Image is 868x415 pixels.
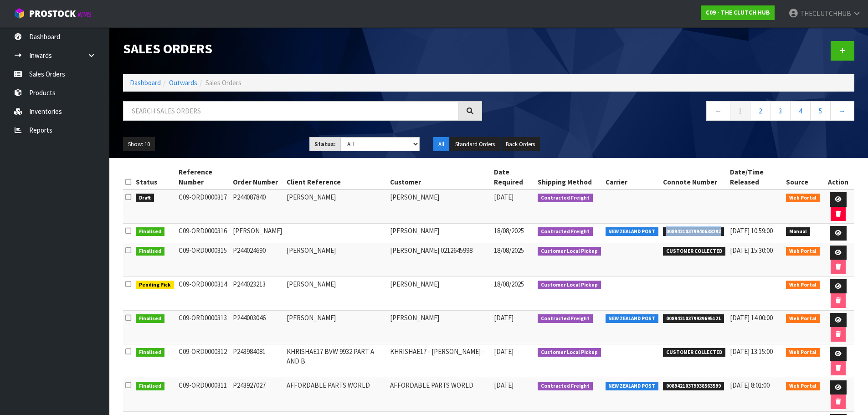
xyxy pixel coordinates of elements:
[663,314,724,323] span: 00894210379939695121
[136,247,164,256] span: Finalised
[822,165,854,190] th: Action
[136,227,164,236] span: Finalised
[176,243,231,277] td: C09-ORD0000315
[134,165,176,190] th: Status
[535,165,603,190] th: Shipping Method
[606,227,659,236] span: NEW ZEALAND POST
[231,344,284,378] td: P243984081
[538,194,593,203] span: Contracted Freight
[176,224,231,243] td: C09-ORD0000316
[538,227,593,236] span: Contracted Freight
[284,310,388,344] td: [PERSON_NAME]
[494,347,514,356] span: [DATE]
[136,281,174,290] span: Pending Pick
[231,243,284,277] td: P244024690
[388,378,491,411] td: AFFORDABLE PARTS WORLD
[231,165,284,190] th: Order Number
[538,281,601,290] span: Customer Local Pickup
[501,137,540,152] button: Back Orders
[730,226,773,235] span: [DATE] 10:59:00
[231,190,284,224] td: P244087840
[314,140,336,148] strong: Status:
[231,378,284,411] td: P243927027
[750,101,770,121] a: 2
[494,280,524,288] span: 18/08/2025
[663,382,724,391] span: 00894210379938563599
[728,165,784,190] th: Date/Time Released
[538,314,593,323] span: Contracted Freight
[176,277,231,310] td: C09-ORD0000314
[496,101,855,123] nav: Page navigation
[205,78,241,87] span: Sales Orders
[730,101,750,121] a: 1
[784,165,822,190] th: Source
[388,165,491,190] th: Customer
[730,246,773,255] span: [DATE] 15:30:00
[603,165,661,190] th: Carrier
[176,165,231,190] th: Reference Number
[176,190,231,224] td: C09-ORD0000317
[494,226,524,235] span: 18/08/2025
[661,165,728,190] th: Connote Number
[730,381,770,389] span: [DATE] 8:01:00
[663,348,725,357] span: CUSTOMER COLLECTED
[123,137,155,152] button: Show: 10
[492,165,536,190] th: Date Required
[284,378,388,411] td: AFFORDABLE PARTS WORLD
[606,382,659,391] span: NEW ZEALAND POST
[786,227,810,236] span: Manual
[786,247,820,256] span: Web Portal
[136,314,164,323] span: Finalised
[388,310,491,344] td: [PERSON_NAME]
[284,277,388,310] td: [PERSON_NAME]
[810,101,831,121] a: 5
[786,382,820,391] span: Web Portal
[169,78,197,87] a: Outwards
[538,348,601,357] span: Customer Local Pickup
[538,382,593,391] span: Contracted Freight
[231,224,284,243] td: [PERSON_NAME]
[123,41,482,56] h1: Sales Orders
[494,313,514,322] span: [DATE]
[136,194,154,203] span: Draft
[176,344,231,378] td: C09-ORD0000312
[136,382,164,391] span: Finalised
[606,314,659,323] span: NEW ZEALAND POST
[494,246,524,255] span: 18/08/2025
[284,165,388,190] th: Client Reference
[284,344,388,378] td: KHRISHAE17 BVW 9932 PART A AND B
[388,344,491,378] td: KHRISHAE17 - [PERSON_NAME] -
[663,227,724,236] span: 00894210379940638292
[284,190,388,224] td: [PERSON_NAME]
[800,9,851,18] span: THECLUTCHHUB
[450,137,500,152] button: Standard Orders
[231,310,284,344] td: P244003046
[123,101,458,121] input: Search sales orders
[706,101,730,121] a: ←
[786,348,820,357] span: Web Portal
[830,101,854,121] a: →
[176,378,231,411] td: C09-ORD0000311
[786,314,820,323] span: Web Portal
[388,190,491,224] td: [PERSON_NAME]
[284,243,388,277] td: [PERSON_NAME]
[706,9,770,16] strong: C09 - THE CLUTCH HUB
[786,194,820,203] span: Web Portal
[388,224,491,243] td: [PERSON_NAME]
[730,347,773,356] span: [DATE] 13:15:00
[790,101,811,121] a: 4
[538,247,601,256] span: Customer Local Pickup
[136,348,164,357] span: Finalised
[388,277,491,310] td: [PERSON_NAME]
[494,381,514,389] span: [DATE]
[231,277,284,310] td: P244023213
[770,101,791,121] a: 3
[494,193,514,201] span: [DATE]
[663,247,725,256] span: CUSTOMER COLLECTED
[14,8,25,19] img: cube-alt.png
[176,310,231,344] td: C09-ORD0000313
[388,243,491,277] td: [PERSON_NAME] 0212645998
[77,10,92,19] small: WMS
[29,8,76,20] span: ProStock
[786,281,820,290] span: Web Portal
